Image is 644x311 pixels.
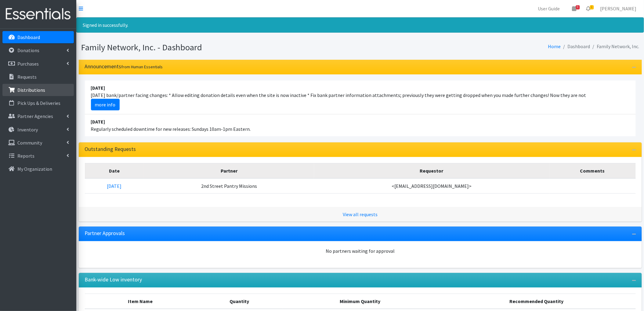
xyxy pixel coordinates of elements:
[76,17,644,33] div: Signed in successfully.
[2,71,74,83] a: Requests
[314,163,549,178] th: Requestor
[533,2,565,15] a: User Guide
[2,44,74,56] a: Donations
[590,5,594,9] span: 1
[437,294,635,309] th: Recommended Quantity
[17,87,45,93] p: Distributions
[85,247,636,255] div: No partners waiting for approval
[144,163,314,178] th: Partner
[17,47,39,53] p: Donations
[107,183,121,189] a: [DATE]
[2,123,74,136] a: Inventory
[2,110,74,122] a: Partner Agencies
[196,294,283,309] th: Quantity
[91,99,120,110] a: more info
[549,163,636,178] th: Comments
[17,100,60,106] p: Pick Ups & Deliveries
[17,153,34,159] p: Reports
[85,294,196,309] th: Item Name
[567,2,581,15] a: 9
[2,150,74,162] a: Reports
[85,114,636,136] li: Regularly scheduled downtime for new releases: Sundays 10am-1pm Eastern.
[17,113,53,119] p: Partner Agencies
[2,163,74,175] a: My Organization
[2,31,74,43] a: Dashboard
[81,42,358,53] h1: Family Network, Inc. - Dashboard
[581,2,595,15] a: 1
[576,5,580,9] span: 9
[343,211,378,217] a: View all requests
[85,230,125,237] h3: Partner Approvals
[121,64,163,70] small: from Human Essentials
[17,127,38,133] p: Inventory
[17,140,42,146] p: Community
[17,34,40,40] p: Dashboard
[85,80,636,114] li: [DATE] bank/partner facing changes: * Allow editing donation details even when the site is now in...
[2,97,74,109] a: Pick Ups & Deliveries
[2,4,74,24] img: HumanEssentials
[91,85,105,91] strong: [DATE]
[85,63,163,70] h3: Announcements
[17,74,37,80] p: Requests
[85,146,136,152] h3: Outstanding Requests
[144,178,314,194] td: 2nd Street Pantry Missions
[85,163,144,178] th: Date
[2,137,74,149] a: Community
[548,43,561,49] a: Home
[17,166,52,172] p: My Organization
[91,119,105,125] strong: [DATE]
[283,294,438,309] th: Minimum Quantity
[595,2,642,15] a: [PERSON_NAME]
[17,61,39,67] p: Purchases
[85,277,142,283] h3: Bank-wide Low inventory
[314,178,549,194] td: <[EMAIL_ADDRESS][DOMAIN_NAME]>
[2,84,74,96] a: Distributions
[2,58,74,70] a: Purchases
[561,42,590,51] li: Dashboard
[590,42,639,51] li: Family Network, Inc.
